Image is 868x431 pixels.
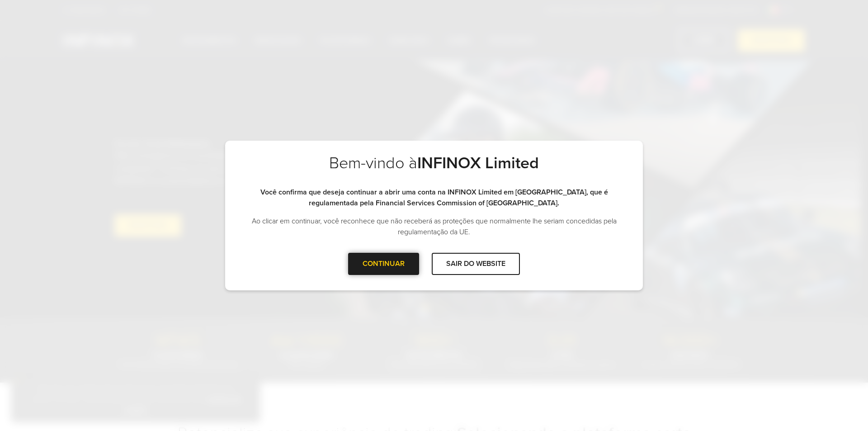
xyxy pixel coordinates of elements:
[260,188,608,208] strong: Você confirma que deseja continuar a abrir uma conta na INFINOX Limited em [GEOGRAPHIC_DATA], que...
[417,153,539,173] strong: INFINOX Limited
[243,153,625,187] h2: Bem-vindo à
[243,216,625,237] p: Ao clicar em continuar, você reconhece que não receberá as proteções que normalmente lhe seriam c...
[348,253,419,275] div: CONTINUAR
[432,253,520,275] div: SAIR DO WEBSITE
